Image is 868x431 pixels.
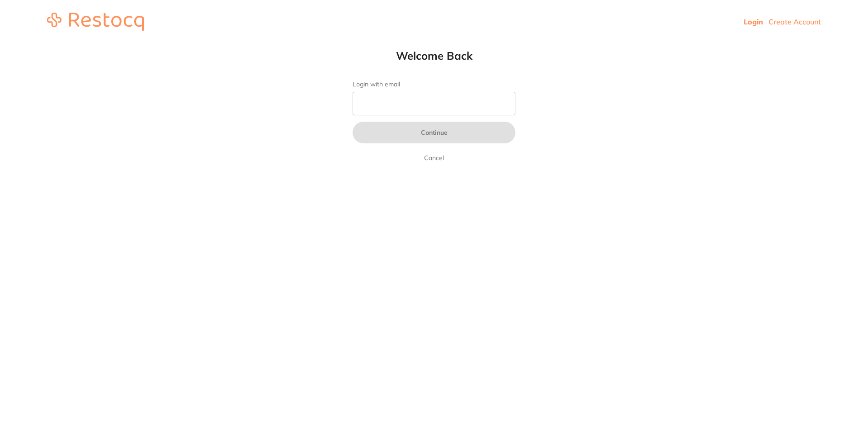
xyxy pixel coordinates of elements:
[353,122,515,143] button: Continue
[353,81,515,88] label: Login with email
[422,152,446,163] a: Cancel
[769,17,821,26] a: Create Account
[744,17,763,26] a: Login
[47,13,144,31] img: restocq_logo.svg
[335,49,533,62] h1: Welcome Back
